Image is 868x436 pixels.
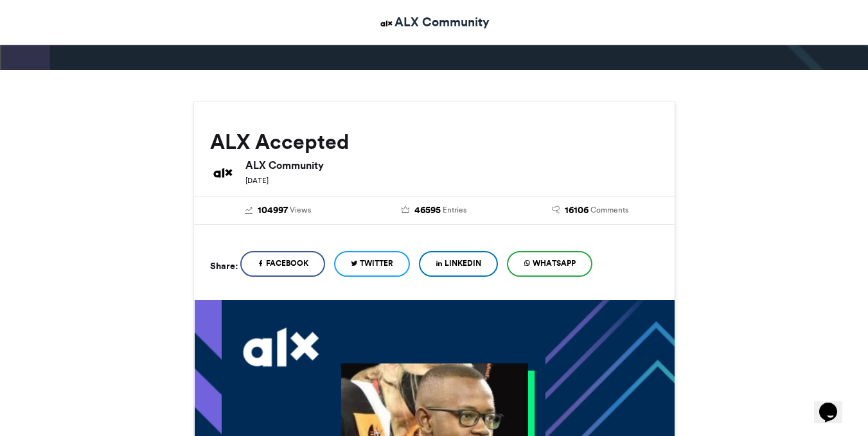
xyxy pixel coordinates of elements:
small: [DATE] [245,176,269,185]
span: Comments [590,204,628,216]
a: Twitter [334,251,410,277]
span: 104997 [258,204,288,218]
span: 16106 [565,204,589,218]
a: 16106 Comments [522,204,659,218]
h2: ALX Accepted [210,130,659,153]
img: ALX Community [378,15,394,31]
h5: Share: [210,257,238,274]
h6: ALX Community [245,160,659,170]
a: LinkedIn [419,251,498,277]
img: ALX Community [210,160,236,186]
a: WhatsApp [507,251,592,277]
span: WhatsApp [533,257,576,269]
a: Facebook [240,251,325,277]
span: Entries [443,204,466,216]
span: 46595 [414,204,441,218]
a: 46595 Entries [366,204,502,218]
span: Facebook [266,257,308,269]
a: 104997 Views [210,204,347,218]
span: LinkedIn [445,257,481,269]
span: Views [290,204,311,216]
iframe: chat widget [814,385,855,423]
span: Twitter [360,257,393,269]
a: ALX Community [378,13,490,31]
